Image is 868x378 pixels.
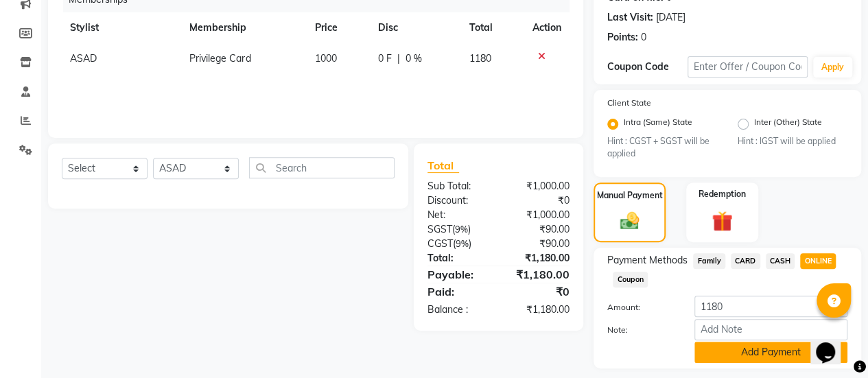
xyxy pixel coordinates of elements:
[813,57,852,78] button: Apply
[498,237,580,251] div: ₹90.00
[699,188,746,200] label: Redemption
[427,223,452,235] span: SGST
[307,12,370,43] th: Price
[70,52,97,64] span: ASAD
[417,237,499,251] div: ( )
[189,52,250,64] span: Privilege Card
[417,303,499,317] div: Balance :
[498,283,580,300] div: ₹0
[607,97,651,109] label: Client State
[417,222,499,237] div: ( )
[607,135,717,161] small: Hint : CGST + SGST will be applied
[688,56,808,78] input: Enter Offer / Coupon Code
[498,251,580,265] div: ₹1,180.00
[469,52,491,64] span: 1180
[524,12,570,43] th: Action
[369,12,461,43] th: Disc
[731,253,760,269] span: CARD
[597,301,684,314] label: Amount:
[738,135,847,147] small: Hint : IGST will be applied
[417,208,499,222] div: Net:
[417,251,499,265] div: Total:
[766,253,795,269] span: CASH
[498,208,580,222] div: ₹1,000.00
[397,51,399,66] span: |
[417,266,499,283] div: Payable:
[498,266,580,283] div: ₹1,180.00
[800,253,836,269] span: ONLINE
[694,319,847,340] input: Add Note
[417,193,499,208] div: Discount:
[614,210,646,232] img: _cash.svg
[417,283,499,300] div: Paid:
[455,224,468,235] span: 9%
[456,238,469,249] span: 9%
[656,10,685,25] div: [DATE]
[641,30,646,45] div: 0
[597,324,684,336] label: Note:
[607,253,688,268] span: Payment Methods
[498,193,580,208] div: ₹0
[754,116,822,132] label: Inter (Other) State
[597,189,663,202] label: Manual Payment
[694,296,847,317] input: Amount
[607,60,688,74] div: Coupon Code
[694,342,847,363] button: Add Payment
[607,30,638,45] div: Points:
[315,52,337,64] span: 1000
[498,179,580,193] div: ₹1,000.00
[417,179,499,193] div: Sub Total:
[705,209,739,234] img: _gift.svg
[498,303,580,317] div: ₹1,180.00
[624,116,692,132] label: Intra (Same) State
[181,12,306,43] th: Membership
[405,51,421,66] span: 0 %
[249,157,395,178] input: Search
[607,10,653,25] div: Last Visit:
[427,158,459,173] span: Total
[613,272,648,287] span: Coupon
[427,237,453,250] span: CGST
[62,12,181,43] th: Stylist
[377,51,391,66] span: 0 F
[810,323,854,364] iframe: chat widget
[461,12,524,43] th: Total
[693,253,725,269] span: Family
[498,222,580,237] div: ₹90.00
